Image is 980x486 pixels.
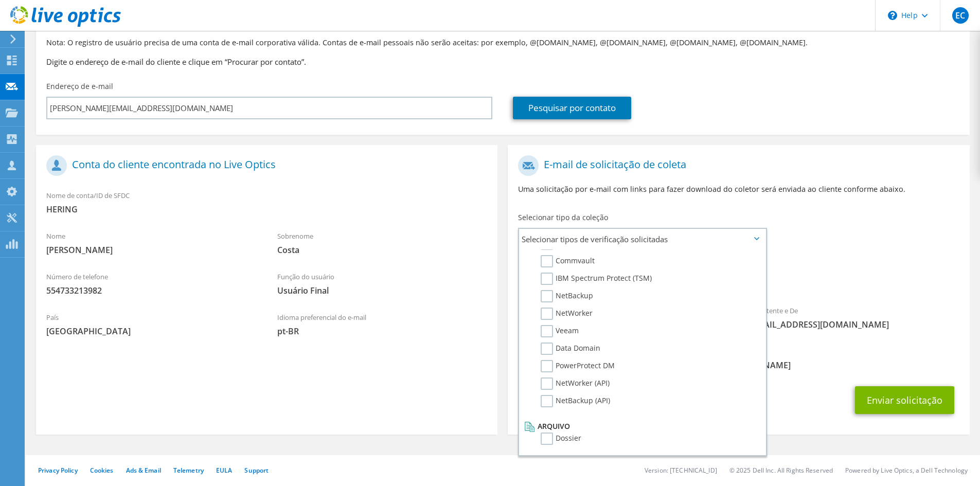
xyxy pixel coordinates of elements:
[749,319,959,330] span: [EMAIL_ADDRESS][DOMAIN_NAME]
[541,273,652,285] label: IBM Spectrum Protect (TSM)
[541,360,615,372] label: PowerProtect DM
[739,300,970,335] div: Remetente e De
[508,254,969,295] div: Coleções solicitadas
[216,466,232,475] a: EULA
[518,212,608,223] label: Selecionar tipo da coleção
[46,81,113,92] label: Endereço de e-mail
[855,386,954,414] button: Enviar solicitação
[541,290,593,302] label: NetBackup
[508,340,969,376] div: CC e Responder para
[277,285,488,296] span: Usuário Final
[36,307,267,342] div: País
[888,11,897,20] svg: \n
[46,326,257,337] span: [GEOGRAPHIC_DATA]
[46,155,482,176] h1: Conta do cliente encontrada no Live Optics
[277,326,488,337] span: pt-BR
[46,244,257,256] span: [PERSON_NAME]
[541,325,579,337] label: Veeam
[541,395,610,407] label: NetBackup (API)
[277,244,488,256] span: Costa
[46,204,487,215] span: HERING
[46,285,257,296] span: 554733213982
[541,377,610,390] label: NetWorker (API)
[541,433,581,445] label: Dossier
[46,56,959,67] h3: Digite o endereço de e-mail do cliente e clique em “Procurar por contato”.
[36,185,497,220] div: Nome de conta/ID de SFDC
[519,229,765,249] span: Selecionar tipos de verificação solicitadas
[518,155,954,176] h1: E-mail de solicitação de coleta
[267,225,498,261] div: Sobrenome
[513,97,631,119] a: Pesquisar por contato
[244,466,269,475] a: Support
[267,307,498,342] div: Idioma preferencial do e-mail
[845,466,968,475] li: Powered by Live Optics, a Dell Technology
[508,300,739,335] div: Para
[173,466,204,475] a: Telemetry
[518,184,959,195] p: Uma solicitação por e-mail com links para fazer download do coletor será enviada ao cliente confo...
[541,343,600,355] label: Data Domain
[36,225,267,261] div: Nome
[38,466,78,475] a: Privacy Policy
[46,37,959,48] p: Nota: O registro de usuário precisa de uma conta de e-mail corporativa válida. Contas de e-mail p...
[126,466,161,475] a: Ads & Email
[522,420,760,433] li: Arquivo
[267,266,498,301] div: Função do usuário
[541,308,593,320] label: NetWorker
[952,7,969,24] span: EC
[90,466,114,475] a: Cookies
[36,266,267,301] div: Número de telefone
[645,466,717,475] li: Version: [TECHNICAL_ID]
[541,255,595,267] label: Commvault
[729,466,833,475] li: © 2025 Dell Inc. All Rights Reserved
